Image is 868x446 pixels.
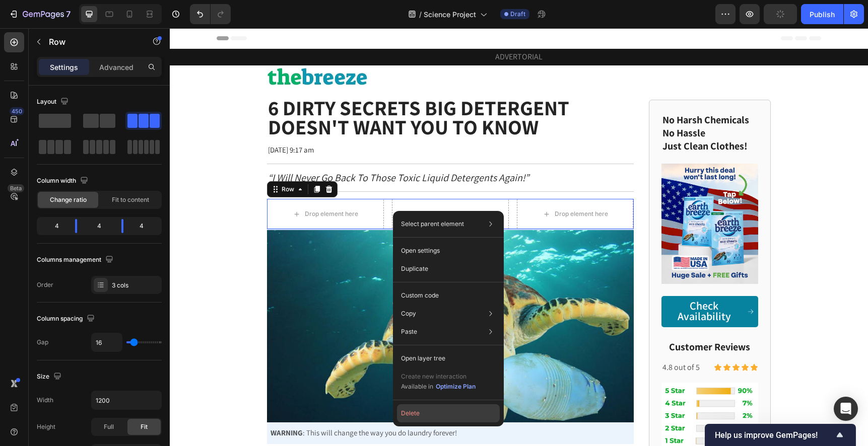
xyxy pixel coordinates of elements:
[401,354,445,363] p: Open layer tree
[37,396,53,405] div: Width
[401,371,476,382] p: Create new interaction
[436,382,476,391] div: Optimize Plan
[435,382,476,392] button: Optimize Plan
[10,107,24,115] div: 450
[834,397,858,421] div: Open Intercom Messenger
[92,333,122,351] input: Auto
[493,98,536,111] strong: No Hassle
[401,291,439,300] p: Custom code
[37,174,90,188] div: Column width
[715,430,834,440] span: Help us improve GemPages!
[401,246,440,255] p: Open settings
[8,184,24,192] div: Beta
[101,400,133,409] strong: WARNING
[92,391,161,409] input: Auto
[493,111,578,124] strong: Just Clean Clothes!
[260,182,313,190] div: Drop element here
[493,85,579,98] strong: No Harsh Chemicals
[401,309,416,318] p: Copy
[49,36,135,48] p: Row
[99,62,133,72] p: Advanced
[112,195,149,204] span: Fit to content
[276,206,286,214] div: 2
[101,400,287,409] span: : This will change the way you do laundry forever!
[493,332,535,347] p: 4.8 out of 5
[37,312,97,326] div: Column spacing
[112,281,159,290] div: 3 cols
[4,4,75,24] button: 7
[401,327,417,336] p: Paste
[141,422,148,431] span: Fit
[37,422,55,431] div: Height
[385,182,438,190] div: Drop element here
[715,429,846,441] button: Show survey - Help us improve GemPages!
[492,135,589,256] img: gempages_507814982692373383-c9817f41-445d-4cc9-8180-f871f6fa69fb.png
[499,312,580,325] strong: Customer Reviews
[170,28,868,446] iframe: To enrich screen reader interactions, please activate Accessibility in Grammarly extension settings
[401,383,433,390] span: Available in
[510,10,525,19] span: Draft
[492,268,589,299] a: Check Availability
[131,219,160,233] div: 4
[50,62,78,72] p: Settings
[37,253,115,267] div: Columns management
[419,9,422,20] span: /
[810,9,835,20] div: Publish
[401,219,464,229] p: Select parent element
[190,4,231,24] div: Undo/Redo
[397,404,500,422] button: Delete
[104,422,114,431] span: Full
[801,4,843,24] button: Publish
[492,354,589,418] img: gempages_507814982692373383-150dd3ee-54e9-4182-a565-7189b9261149.png
[110,157,126,166] div: Row
[37,280,53,289] div: Order
[508,270,561,295] span: Check Availability
[97,202,464,394] img: sea-turtles-smell-ocean-plastic-shutterstock.jpg
[50,195,87,204] span: Change ratio
[37,338,48,347] div: Gap
[424,9,476,20] span: Science Project
[85,219,113,233] div: 4
[37,95,71,109] div: Layout
[401,264,428,273] p: Duplicate
[66,8,71,20] p: 7
[37,370,63,384] div: Size
[39,219,67,233] div: 4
